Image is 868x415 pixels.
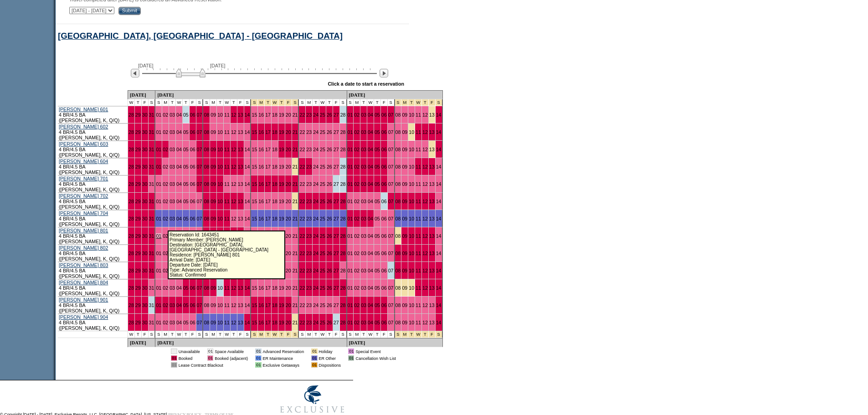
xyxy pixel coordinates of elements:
a: 18 [272,147,277,152]
a: 13 [429,112,435,118]
a: 03 [361,147,366,152]
a: 10 [217,112,223,118]
a: 14 [245,112,250,118]
a: 07 [388,181,394,187]
a: 04 [368,199,373,204]
a: 31 [149,164,154,169]
a: 30 [142,181,148,187]
a: 15 [252,112,257,118]
a: 05 [375,181,380,187]
a: 28 [128,181,134,187]
a: 06 [381,112,387,118]
a: 02 [163,112,168,118]
a: 24 [313,112,318,118]
img: Next [380,69,388,77]
a: 06 [190,112,195,118]
a: 10 [409,181,414,187]
a: 05 [375,129,380,135]
a: 05 [183,181,189,187]
a: 03 [169,147,175,152]
a: 18 [272,112,277,118]
a: 17 [265,147,271,152]
a: 03 [169,199,175,204]
a: 13 [238,199,243,204]
a: 30 [142,129,148,135]
a: 20 [286,129,291,135]
a: 08 [204,181,209,187]
a: 17 [265,112,271,118]
a: 04 [368,129,373,135]
a: 01 [156,164,161,169]
a: 11 [224,164,230,169]
a: 20 [286,181,291,187]
a: 15 [252,164,257,169]
a: 28 [128,216,134,221]
a: 13 [238,129,243,135]
a: [PERSON_NAME] 602 [59,124,108,129]
a: 12 [231,199,236,204]
a: 05 [183,147,189,152]
a: 20 [286,164,291,169]
a: 11 [416,112,421,118]
a: 09 [211,216,216,221]
a: 16 [258,164,264,169]
a: 13 [238,147,243,152]
a: 17 [265,164,271,169]
a: 17 [265,199,271,204]
a: 07 [388,199,394,204]
a: 05 [375,164,380,169]
a: 01 [156,199,161,204]
a: 03 [361,112,366,118]
a: 20 [286,147,291,152]
a: 05 [375,199,380,204]
a: 24 [313,199,318,204]
a: 29 [135,112,141,118]
a: 24 [313,147,318,152]
a: 27 [334,181,339,187]
a: 21 [293,147,298,152]
a: 08 [204,129,209,135]
a: [PERSON_NAME] 601 [59,107,108,112]
a: 27 [334,199,339,204]
a: 08 [395,199,401,204]
a: 10 [217,181,223,187]
a: 19 [279,112,284,118]
a: 14 [436,181,442,187]
a: 02 [354,112,360,118]
a: 11 [224,129,230,135]
a: 08 [204,112,209,118]
a: 11 [224,147,230,152]
a: 07 [388,164,394,169]
a: 28 [128,164,134,169]
a: 13 [238,181,243,187]
a: 28 [340,181,346,187]
a: 02 [354,164,360,169]
a: 30 [142,147,148,152]
a: 05 [183,164,189,169]
a: 31 [149,199,154,204]
a: 06 [190,129,195,135]
a: 12 [422,164,428,169]
a: 02 [163,199,168,204]
a: 10 [217,199,223,204]
a: 06 [381,181,387,187]
a: 24 [313,164,318,169]
a: 03 [169,181,175,187]
a: 13 [238,112,243,118]
a: 10 [409,129,414,135]
a: 12 [231,129,236,135]
a: 09 [211,164,216,169]
a: 07 [197,147,202,152]
a: 12 [231,164,236,169]
input: Submit [118,7,141,15]
a: 13 [429,181,435,187]
a: 31 [149,129,154,135]
a: 28 [340,164,346,169]
a: 28 [340,199,346,204]
a: 03 [361,164,366,169]
a: [GEOGRAPHIC_DATA], [GEOGRAPHIC_DATA] - [GEOGRAPHIC_DATA] [58,31,343,41]
a: 20 [286,112,291,118]
a: 14 [245,164,250,169]
a: 15 [252,199,257,204]
a: 23 [306,147,312,152]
